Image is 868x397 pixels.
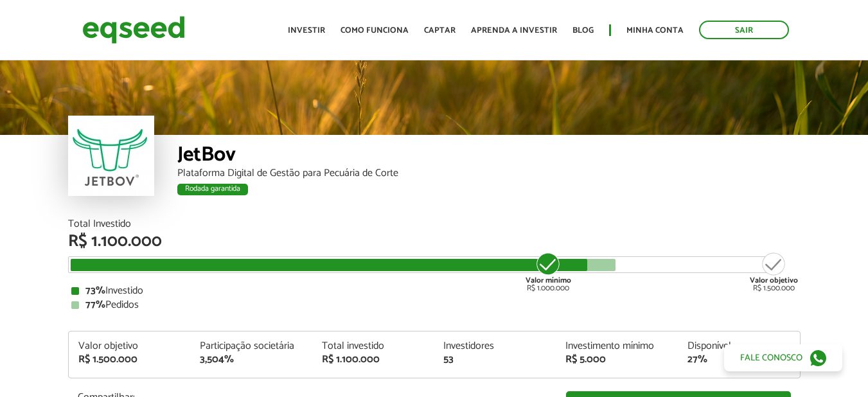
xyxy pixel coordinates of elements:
div: Plataforma Digital de Gestão para Pecuária de Corte [177,168,801,179]
div: R$ 5.000 [565,355,668,365]
div: R$ 1.500.000 [78,355,181,365]
div: Investimento mínimo [565,341,668,351]
a: Investir [288,26,325,35]
div: JetBov [177,145,801,168]
div: 53 [443,355,546,365]
div: Participação societária [200,341,303,351]
div: Disponível [687,341,790,351]
div: R$ 1.100.000 [68,233,801,250]
div: R$ 1.000.000 [524,251,572,292]
a: Fale conosco [724,344,842,371]
div: Pedidos [71,300,797,310]
div: Rodada garantida [177,184,248,195]
strong: 77% [85,296,105,313]
div: Investidores [443,341,546,351]
a: Sair [699,21,789,39]
strong: Valor objetivo [750,274,798,287]
div: R$ 1.500.000 [750,251,798,292]
div: Total investido [322,341,425,351]
a: Minha conta [626,26,684,35]
a: Captar [424,26,456,35]
a: Aprenda a investir [471,26,557,35]
strong: 73% [85,282,105,299]
div: 3,504% [200,355,303,365]
div: Total Investido [68,219,801,229]
strong: Valor mínimo [526,274,571,287]
div: Investido [71,286,797,296]
div: Valor objetivo [78,341,181,351]
a: Como funciona [341,26,409,35]
a: Blog [572,26,594,35]
img: EqSeed [82,13,185,47]
div: R$ 1.100.000 [322,355,425,365]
